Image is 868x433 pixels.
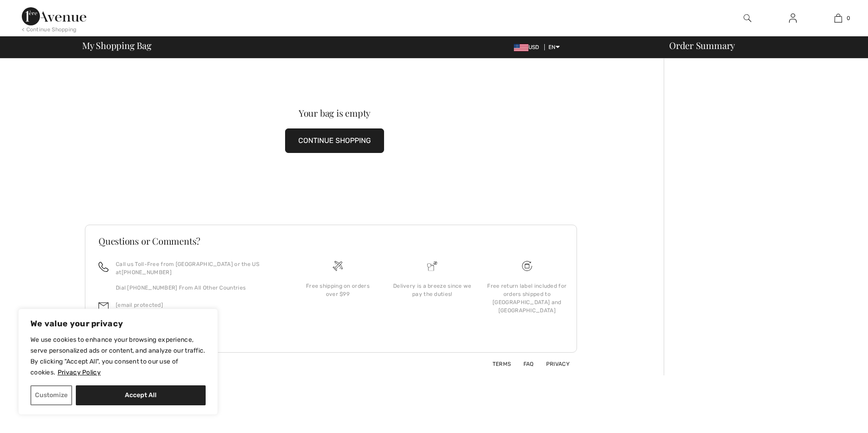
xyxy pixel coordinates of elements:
[658,41,863,50] div: Order Summary
[82,41,152,50] span: My Shopping Bag
[116,260,280,276] p: Call us Toll-Free from [GEOGRAPHIC_DATA] or the US at
[522,261,532,271] img: Free shipping on orders over $99
[487,282,567,315] div: Free return label included for orders shipped to [GEOGRAPHIC_DATA] and [GEOGRAPHIC_DATA]
[782,13,804,24] a: Sign In
[110,108,559,118] div: Your bag is empty
[22,25,77,34] div: < Continue Shopping
[99,262,108,272] img: call
[514,44,543,50] span: USD
[392,282,472,298] div: Delivery is a breeze since we pay the duties!
[847,14,850,22] span: 0
[513,361,534,367] a: FAQ
[427,261,437,271] img: Delivery is a breeze since we pay the duties!
[122,269,172,276] a: [PHONE_NUMBER]
[99,236,563,246] h3: Questions or Comments?
[744,13,751,24] img: search the website
[834,13,842,24] img: My Bag
[116,302,163,308] a: [email protected]
[57,368,101,377] a: Privacy Policy
[22,7,86,25] img: 1ère Avenue
[482,361,511,367] a: Terms
[285,128,384,153] button: CONTINUE SHOPPING
[30,335,206,378] p: We use cookies to enhance your browsing experience, serve personalized ads or content, and analyz...
[298,282,378,298] div: Free shipping on orders over $99
[333,261,343,271] img: Free shipping on orders over $99
[30,385,72,405] button: Customize
[76,385,206,405] button: Accept All
[514,44,528,51] img: US Dollar
[535,361,570,367] a: Privacy
[816,13,860,24] a: 0
[116,284,280,292] p: Dial [PHONE_NUMBER] From All Other Countries
[30,318,206,329] p: We value your privacy
[789,13,797,24] img: My Info
[99,301,108,311] img: email
[18,309,218,415] div: We value your privacy
[548,44,560,50] span: EN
